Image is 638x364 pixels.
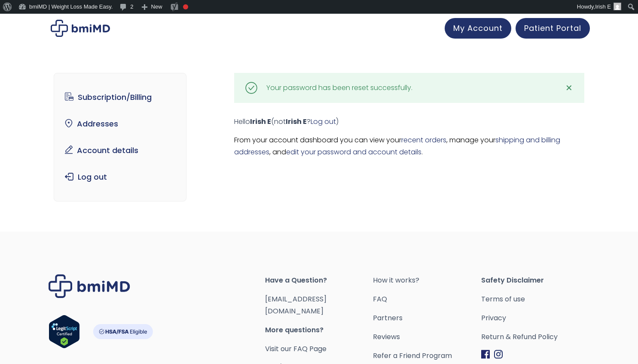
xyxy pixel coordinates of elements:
a: Verify LegitScript Approval for www.bmimd.com [49,315,80,352]
img: Brand Logo [49,274,130,298]
a: recent orders [401,135,446,145]
img: Verify Approval for www.bmimd.com [49,315,80,349]
img: My account [51,20,110,37]
a: Log out [311,117,336,126]
a: How it works? [373,274,481,286]
span: Patient Portal [524,23,581,33]
span: Safety Disclaimer [481,274,589,286]
a: FAQ [373,293,481,305]
span: More questions? [265,324,373,336]
a: Privacy [481,312,589,324]
a: Visit our FAQ Page [265,344,327,354]
a: Patient Portal [516,18,590,39]
strong: Irish E [250,117,271,126]
a: Reviews [373,331,481,343]
img: Instagram [494,350,503,359]
p: Hello (not ? ) [234,116,584,128]
a: Return & Refund Policy [481,331,589,343]
strong: Irish E [286,117,307,126]
a: Partners [373,312,481,324]
a: Subscription/Billing [61,88,180,106]
a: ✕ [561,79,578,96]
a: My Account [445,18,511,39]
span: ✕ [565,82,573,94]
span: My Account [453,23,503,33]
span: Have a Question? [265,274,373,286]
a: edit your password and account details [286,147,421,157]
a: [EMAIL_ADDRESS][DOMAIN_NAME] [265,294,327,316]
img: Facebook [481,350,490,359]
nav: Account pages [54,73,186,202]
a: Log out [61,168,180,186]
a: Account details [61,141,180,159]
a: Terms of use [481,293,589,305]
p: From your account dashboard you can view your , manage your , and . [234,134,584,158]
img: HSA-FSA [93,324,153,339]
a: Refer a Friend Program [373,350,481,362]
div: Your password has been reset successfully. [266,82,412,94]
a: Addresses [61,115,180,133]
